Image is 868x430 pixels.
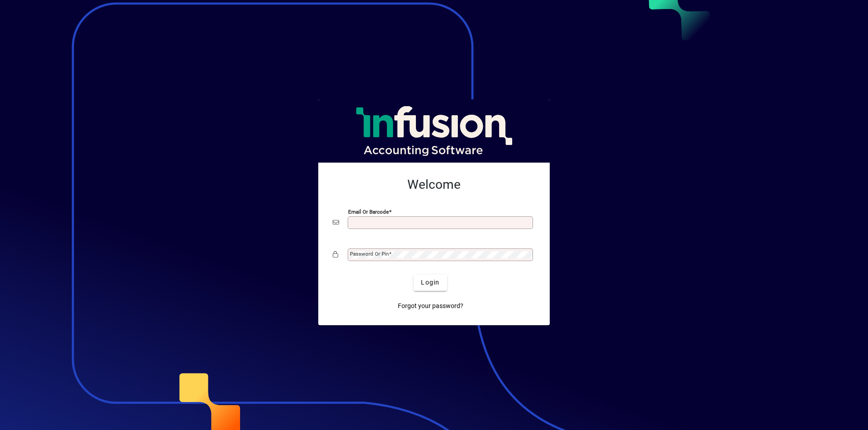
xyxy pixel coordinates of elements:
[421,278,439,287] span: Login
[398,301,463,311] span: Forgot your password?
[350,251,389,257] mat-label: Password or Pin
[394,298,467,314] a: Forgot your password?
[414,275,447,291] button: Login
[333,177,535,192] h2: Welcome
[348,208,389,215] mat-label: Email or Barcode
